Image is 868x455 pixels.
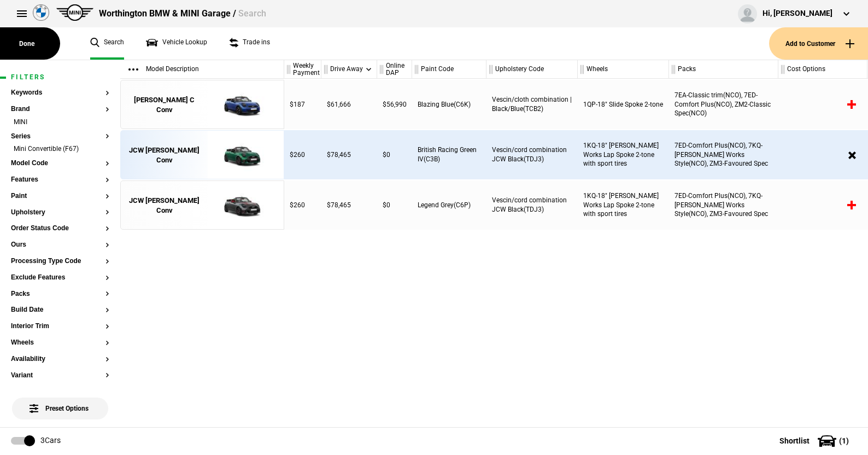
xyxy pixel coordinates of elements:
button: Series [11,133,109,141]
div: Wheels [578,60,668,79]
button: Shortlist(1) [763,427,868,454]
a: [PERSON_NAME] C Conv [126,80,202,130]
img: cosySec [202,80,278,130]
section: Order Status Code [11,225,109,241]
section: Wheels [11,339,109,355]
section: Processing Type Code [11,258,109,274]
section: Exclude Features [11,274,109,290]
section: Build Date [11,306,109,323]
button: Upholstery [11,209,109,217]
div: $0 [377,180,412,230]
div: $260 [284,130,321,179]
div: Vescin/cloth combination | Black/Blue(TCB2) [486,80,578,129]
a: Search [90,27,124,60]
section: Model Code [11,160,109,176]
section: Availability [11,355,109,372]
div: $78,465 [321,130,377,179]
section: SeriesMini Convertible (F67) [11,133,109,160]
div: $61,666 [321,80,377,129]
button: Variant [11,372,109,380]
button: Interior Trim [11,323,109,330]
div: 1QP-18" Slide Spoke 2-tone [578,80,669,129]
section: Interior Trim [11,323,109,339]
div: 7EA-Classic trim(NCO), 7ED-Comfort Plus(NCO), ZM2-Classic Spec(NCO) [669,80,778,129]
div: 7ED-Comfort Plus(NCO), 7KQ-[PERSON_NAME] Works Style(NCO), ZM3-Favoured Spec [669,180,778,230]
button: Availability [11,355,109,363]
div: British Racing Green IV(C3B) [412,130,486,179]
section: Paint [11,192,109,209]
img: cosySec [202,131,278,180]
div: $187 [284,80,321,129]
div: Online DAP [377,60,412,79]
div: Packs [669,60,778,79]
button: Paint [11,192,109,200]
span: Shortlist [779,437,810,445]
div: Model Description [120,60,284,79]
a: Trade ins [229,27,270,60]
div: JCW [PERSON_NAME] Conv [126,145,202,165]
section: Features [11,176,109,192]
button: Order Status Code [11,225,109,232]
section: BrandMINI [11,106,109,133]
div: Paint Code [412,60,486,79]
button: Wheels [11,339,109,347]
button: Build Date [11,306,109,314]
div: 3 Cars [40,435,61,446]
section: Keywords [11,89,109,106]
section: Packs [11,290,109,307]
button: Keywords [11,89,109,97]
span: ( 1 ) [839,437,849,445]
img: bmw.png [33,4,49,21]
button: Exclude Features [11,274,109,282]
div: Upholstery Code [486,60,577,79]
a: Vehicle Lookup [146,27,207,60]
button: Brand [11,106,109,113]
button: Packs [11,290,109,298]
div: $56,990 [377,80,412,129]
img: cosySec [202,181,278,230]
div: Hi, [PERSON_NAME] [763,8,832,19]
div: Blazing Blue(C6K) [412,80,486,129]
div: $260 [284,180,321,230]
div: Cost Options [778,60,867,79]
h1: Filters [11,74,109,81]
section: Variant [11,372,109,388]
section: Ours [11,241,109,258]
button: Processing Type Code [11,258,109,265]
div: Drive Away [321,60,377,79]
section: Upholstery [11,209,109,225]
div: $78,465 [321,180,377,230]
li: Mini Convertible (F67) [11,144,109,155]
div: 1KQ-18" [PERSON_NAME] Works Lap Spoke 2-tone with sport tires [578,180,669,230]
img: mini.png [56,4,93,21]
div: 7ED-Comfort Plus(NCO), 7KQ-[PERSON_NAME] Works Style(NCO), ZM3-Favoured Spec [669,130,778,179]
span: Search [238,8,266,19]
button: Ours [11,241,109,249]
button: Features [11,176,109,184]
button: Model Code [11,160,109,167]
li: MINI [11,118,109,129]
a: JCW [PERSON_NAME] Conv [126,131,202,180]
div: 1KQ-18" [PERSON_NAME] Works Lap Spoke 2-tone with sport tires [578,130,669,179]
div: [PERSON_NAME] C Conv [126,95,202,115]
div: Weekly Payment [284,60,321,79]
div: Worthington BMW & MINI Garage / [99,8,266,20]
div: Legend Grey(C6P) [412,180,486,230]
a: JCW [PERSON_NAME] Conv [126,181,202,230]
div: Vescin/cord combination JCW Black(TDJ3) [486,130,578,179]
div: Vescin/cord combination JCW Black(TDJ3) [486,180,578,230]
button: Add to Customer [769,27,868,60]
div: JCW [PERSON_NAME] Conv [126,196,202,215]
div: $0 [377,130,412,179]
span: Preset Options [32,391,89,412]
